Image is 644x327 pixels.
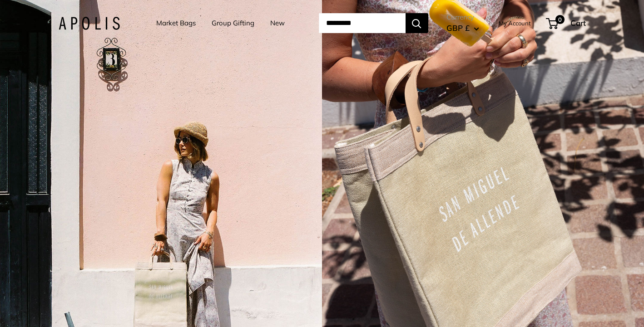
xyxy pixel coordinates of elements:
[319,13,406,33] input: Search...
[270,17,285,29] a: New
[446,23,470,33] span: GBP £
[156,17,196,29] a: Market Bags
[446,11,479,24] span: Currency
[212,17,254,29] a: Group Gifting
[499,18,531,29] a: My Account
[555,15,564,24] span: 0
[406,13,428,33] button: Search
[59,17,120,30] img: Apolis
[570,18,586,28] span: Cart
[446,21,479,35] button: GBP £
[547,16,586,30] a: 0 Cart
